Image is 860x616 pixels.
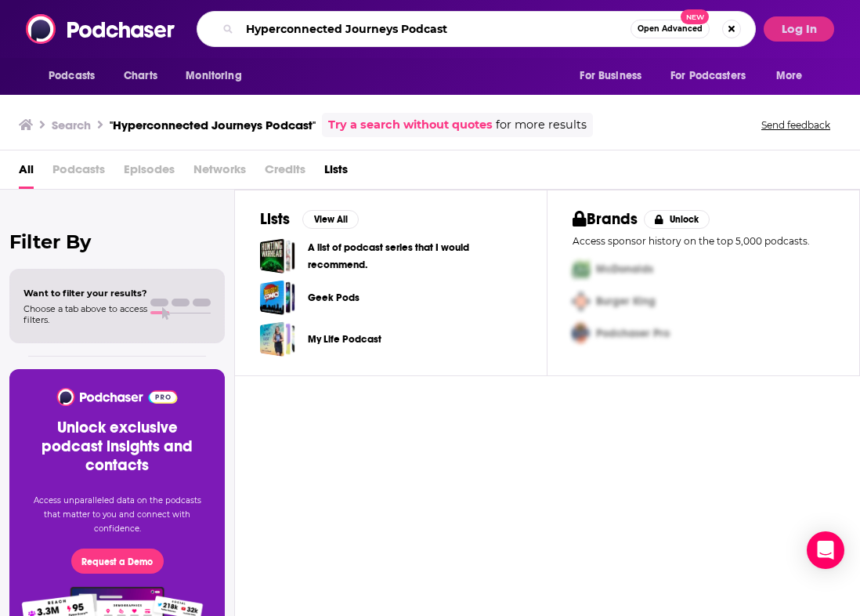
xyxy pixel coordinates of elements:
[71,549,164,574] button: Request a Demo
[52,118,91,132] h3: Search
[670,65,746,87] span: For Podcasters
[197,11,756,47] div: Search podcasts, credits, & more...
[49,65,95,87] span: Podcasts
[776,65,803,87] span: More
[260,321,295,357] a: My Life Podcast
[328,116,493,134] a: Try a search without quotes
[765,61,822,91] button: open menu
[28,419,206,475] h3: Unlock exclusive podcast insights and contacts
[302,210,359,229] button: View All
[56,388,179,406] img: Podchaser - Follow, Share and Rate Podcasts
[496,116,587,134] span: for more results
[580,65,641,87] span: For Business
[660,61,768,91] button: open menu
[566,317,596,350] img: Third Pro Logo
[260,280,295,315] a: Geek Pods
[596,327,670,340] span: Podchaser Pro
[324,157,348,189] a: Lists
[240,16,631,42] input: Search podcasts, credits, & more...
[110,118,316,132] h3: "Hyperconnected Journeys Podcast"
[28,494,206,536] p: Access unparalleled data on the podcasts that matter to you and connect with confidence.
[596,263,653,276] span: McDonalds
[260,238,295,274] a: A list of podcast series that I would recommend.
[114,61,167,91] a: Charts
[23,303,147,325] span: Choose a tab above to access filters.
[175,61,262,91] button: open menu
[764,16,834,42] button: Log In
[260,209,359,229] a: ListsView All
[265,157,305,189] span: Credits
[807,531,844,569] div: Open Intercom Messenger
[681,9,709,24] span: New
[644,210,710,229] button: Unlock
[569,61,661,91] button: open menu
[308,239,522,274] a: A list of podcast series that I would recommend.
[124,157,175,189] span: Episodes
[38,61,115,91] button: open menu
[573,209,638,229] h2: Brands
[9,230,225,253] h2: Filter By
[596,295,656,308] span: Burger King
[186,65,241,87] span: Monitoring
[193,157,246,189] span: Networks
[260,209,290,229] h2: Lists
[52,157,105,189] span: Podcasts
[757,118,835,132] button: Send feedback
[19,157,34,189] a: All
[308,331,381,348] a: My Life Podcast
[124,65,157,87] span: Charts
[638,25,703,33] span: Open Advanced
[26,14,176,44] img: Podchaser - Follow, Share and Rate Podcasts
[23,288,147,299] span: Want to filter your results?
[308,289,360,306] a: Geek Pods
[566,253,596,285] img: First Pro Logo
[566,285,596,317] img: Second Pro Logo
[573,235,834,247] p: Access sponsor history on the top 5,000 podcasts.
[631,20,710,38] button: Open AdvancedNew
